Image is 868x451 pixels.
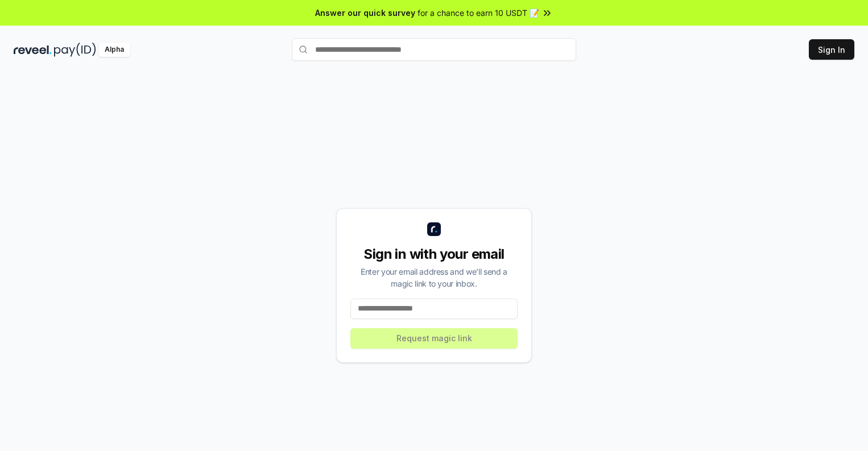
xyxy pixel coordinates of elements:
[350,245,518,263] div: Sign in with your email
[14,43,52,57] img: reveel_dark
[809,39,854,60] button: Sign In
[427,222,441,236] img: logo_small
[350,266,518,289] div: Enter your email address and we’ll send a magic link to your inbox.
[418,7,539,19] span: for a chance to earn 10 USDT 📝
[54,43,96,57] img: pay_id
[315,7,415,19] span: Answer our quick survey
[98,43,130,57] div: Alpha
